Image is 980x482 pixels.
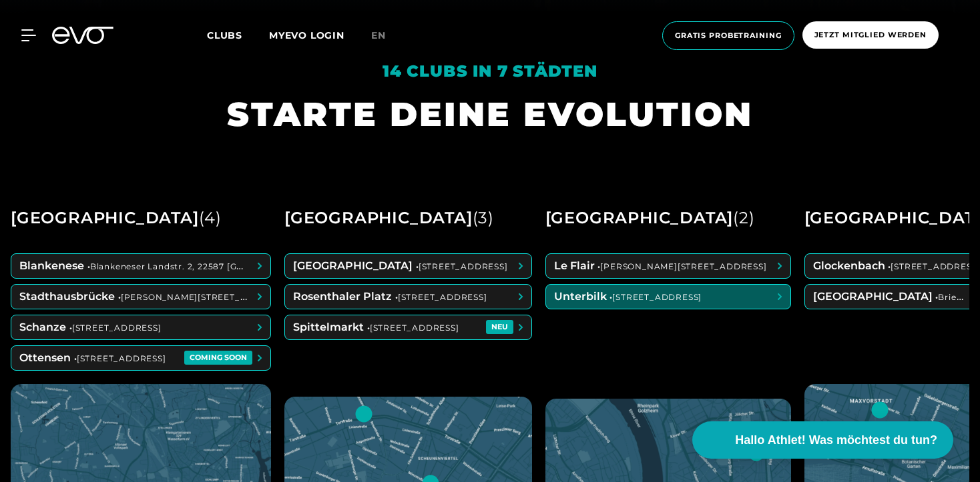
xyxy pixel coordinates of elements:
[371,28,402,43] a: en
[473,208,494,227] span: ( 3 )
[284,203,494,233] div: [GEOGRAPHIC_DATA]
[383,61,597,81] em: 14 Clubs in 7 Städten
[658,21,798,50] a: Gratis Probetraining
[11,203,222,233] div: [GEOGRAPHIC_DATA]
[735,431,937,449] span: Hallo Athlet! Was möchtest du tun?
[814,29,927,41] span: Jetzt Mitglied werden
[207,29,242,41] span: Clubs
[545,203,755,233] div: [GEOGRAPHIC_DATA]
[371,29,386,41] span: en
[199,208,222,227] span: ( 4 )
[798,21,943,50] a: Jetzt Mitglied werden
[692,421,953,459] button: Hallo Athlet! Was möchtest du tun?
[207,29,269,41] a: Clubs
[227,93,753,136] h1: STARTE DEINE EVOLUTION
[733,208,754,227] span: ( 2 )
[675,30,782,41] span: Gratis Probetraining
[269,29,344,41] a: MYEVO LOGIN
